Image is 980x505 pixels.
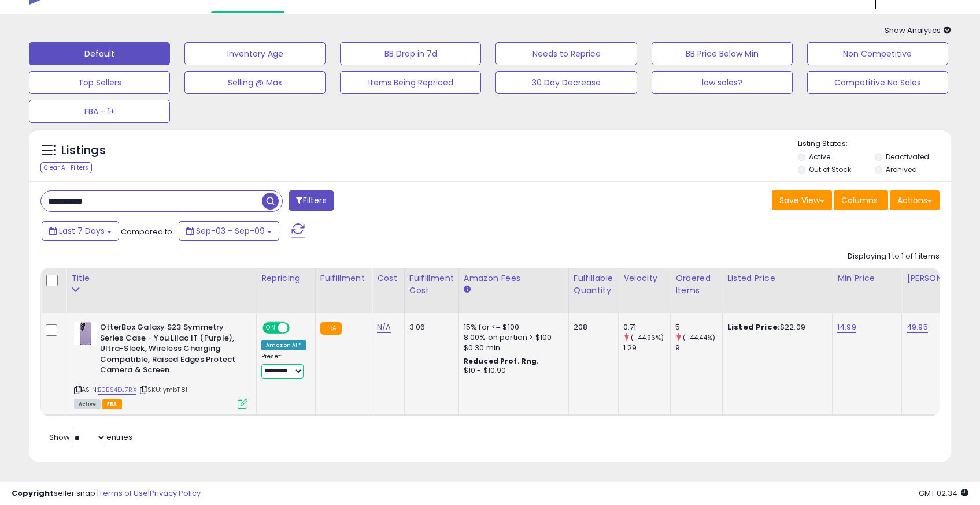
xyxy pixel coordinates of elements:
[652,42,793,65] button: BB Price Below Min
[121,226,174,237] span: Compared to:
[807,71,948,94] button: Competitive No Sales
[179,221,279,241] button: Sep-03 - Sep-09
[675,343,722,353] div: 9
[42,221,119,241] button: Last 7 Days
[320,322,342,335] small: FBA
[289,190,334,211] button: Filters
[288,323,306,333] span: OFF
[727,321,780,332] b: Listed Price:
[40,162,92,173] div: Clear All Filters
[464,366,560,376] div: $10 - $10.90
[74,399,101,409] span: All listings currently available for purchase on Amazon
[885,25,951,36] span: Show Analytics
[907,272,975,285] div: [PERSON_NAME]
[623,272,665,285] div: Velocity
[772,190,832,210] button: Save View
[848,251,940,262] div: Displaying 1 to 1 of 1 items
[261,353,306,379] div: Preset:
[841,194,878,206] span: Columns
[834,190,888,210] button: Columns
[886,152,929,162] label: Deactivated
[61,143,106,159] h5: Listings
[574,272,613,297] div: Fulfillable Quantity
[907,321,928,333] a: 49.95
[464,322,560,332] div: 15% for <= $100
[98,385,136,395] a: B0BS4DJ7RX
[12,488,201,499] div: seller snap | |
[196,225,265,237] span: Sep-03 - Sep-09
[837,272,897,285] div: Min Price
[623,322,670,332] div: 0.71
[340,42,481,65] button: BB Drop in 7d
[464,272,564,285] div: Amazon Fees
[890,190,940,210] button: Actions
[100,322,241,379] b: OtterBox Galaxy S23 Symmetry Series Case - You Lilac IT (Purple), Ultra-Sleek, Wireless Charging ...
[102,399,122,409] span: FBA
[184,42,326,65] button: Inventory Age
[261,340,306,350] div: Amazon AI *
[464,343,560,353] div: $0.30 min
[652,71,793,94] button: low sales?
[377,321,391,333] a: N/A
[150,488,201,499] a: Privacy Policy
[574,322,609,332] div: 208
[340,71,481,94] button: Items Being Repriced
[71,272,252,285] div: Title
[727,272,827,285] div: Listed Price
[727,322,823,332] div: $22.09
[464,356,539,366] b: Reduced Prof. Rng.
[320,272,367,285] div: Fulfillment
[377,272,400,285] div: Cost
[49,432,132,443] span: Show: entries
[409,272,454,297] div: Fulfillment Cost
[464,332,560,343] div: 8.00% on portion > $100
[807,42,948,65] button: Non Competitive
[631,333,664,342] small: (-44.96%)
[264,323,278,333] span: ON
[886,164,917,174] label: Archived
[919,488,968,499] span: 2025-09-17 02:34 GMT
[184,71,326,94] button: Selling @ Max
[623,343,670,353] div: 1.29
[138,385,187,394] span: | SKU: ymb1181
[675,272,718,297] div: Ordered Items
[464,285,471,295] small: Amazon Fees.
[495,42,637,65] button: Needs to Reprice
[809,152,830,162] label: Active
[261,272,310,285] div: Repricing
[29,71,170,94] button: Top Sellers
[99,488,148,499] a: Terms of Use
[798,139,951,149] p: Listing States:
[29,100,170,123] button: FBA - 1+
[29,42,170,65] button: Default
[683,333,715,342] small: (-44.44%)
[74,322,97,345] img: 313BDITqtwL._SL40_.jpg
[409,322,450,332] div: 3.06
[495,71,637,94] button: 30 Day Decrease
[837,321,856,333] a: 14.99
[12,488,54,499] strong: Copyright
[675,322,722,332] div: 5
[74,322,247,407] div: ASIN:
[809,164,851,174] label: Out of Stock
[59,225,105,237] span: Last 7 Days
